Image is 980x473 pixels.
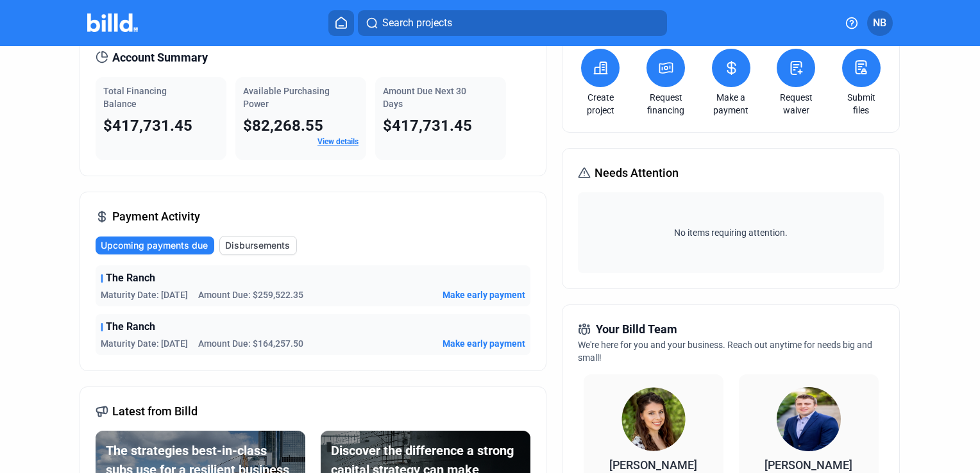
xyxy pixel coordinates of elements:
span: NB [873,15,886,31]
img: Territory Manager [777,387,841,451]
span: Latest from Billd [112,402,198,420]
span: Upcoming payments due [101,239,208,252]
span: Maturity Date: [DATE] [101,337,188,350]
button: NB [867,10,893,36]
span: Account Summary [112,49,208,67]
span: Amount Due Next 30 Days [383,86,466,109]
button: Disbursements [219,236,297,255]
span: Total Financing Balance [103,86,167,109]
span: Amount Due: $164,257.50 [198,337,303,350]
button: Make early payment [443,288,525,301]
button: Make early payment [443,337,525,350]
span: $417,731.45 [103,117,192,135]
span: We're here for you and your business. Reach out anytime for needs big and small! [578,340,872,363]
img: Billd Company Logo [87,13,138,32]
span: Payment Activity [112,208,200,226]
span: Search projects [382,15,452,31]
img: Relationship Manager [621,387,686,451]
span: $82,268.55 [243,117,323,135]
span: No items requiring attention. [583,226,878,239]
a: Make a payment [709,91,754,117]
span: Disbursements [225,239,290,252]
span: $417,731.45 [383,117,472,135]
a: Request financing [643,91,688,117]
span: Amount Due: $259,522.35 [198,288,303,301]
span: Needs Attention [595,164,679,182]
a: Request waiver [773,91,818,117]
span: The Ranch [106,319,155,335]
span: The Ranch [106,270,155,286]
span: [PERSON_NAME] [609,458,697,472]
a: View details [317,137,359,146]
a: Create project [578,91,623,117]
span: Maturity Date: [DATE] [101,288,188,301]
button: Search projects [358,10,667,36]
span: Available Purchasing Power [243,86,330,109]
span: Your Billd Team [596,320,677,338]
button: Upcoming payments due [96,236,214,254]
a: Submit files [839,91,884,117]
span: [PERSON_NAME] [765,458,852,472]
